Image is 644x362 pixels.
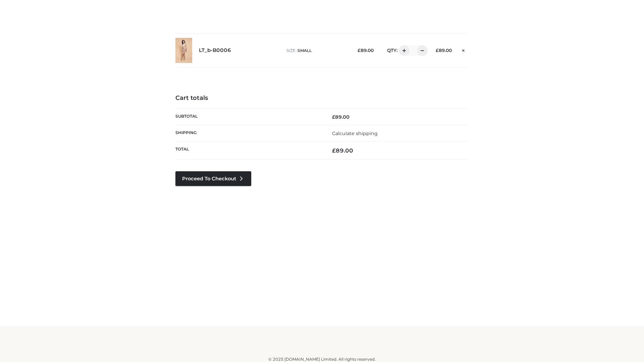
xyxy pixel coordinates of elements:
span: £ [436,48,439,53]
bdi: 89.00 [436,48,452,53]
span: £ [358,48,361,53]
span: £ [332,114,335,120]
span: SMALL [298,48,312,53]
bdi: 89.00 [332,114,350,120]
bdi: 89.00 [332,147,353,154]
p: size : [286,48,347,54]
th: Total [175,142,322,160]
bdi: 89.00 [358,48,374,53]
th: Subtotal [175,109,322,125]
span: £ [332,147,336,154]
th: Shipping [175,125,322,141]
a: Calculate shipping [332,130,378,136]
a: Proceed to Checkout [175,171,251,186]
div: QTY: [380,45,425,56]
a: Remove this item [459,45,469,54]
h4: Cart totals [175,95,469,102]
a: LT_b-B0006 [199,47,231,54]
